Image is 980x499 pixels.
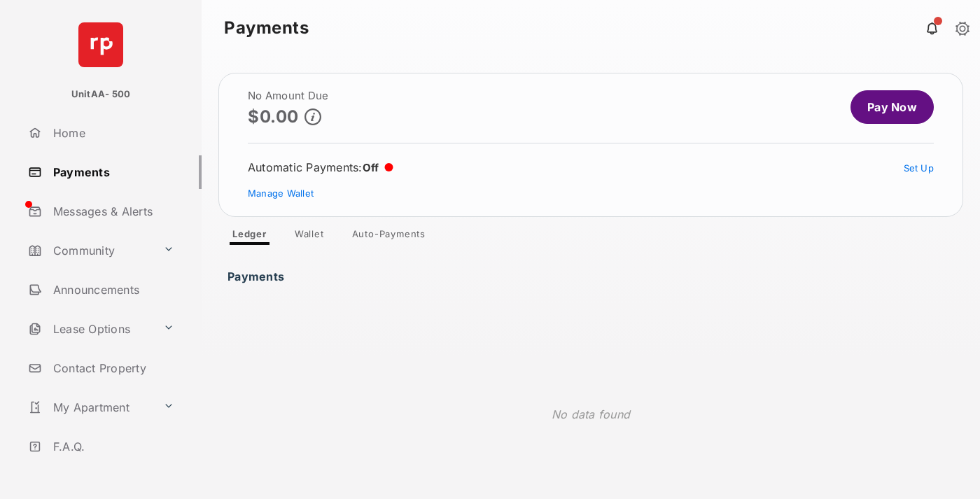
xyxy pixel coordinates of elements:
[22,430,202,463] a: F.A.Q.
[248,188,314,199] a: Manage Wallet
[22,351,202,385] a: Contact Property
[552,406,630,423] p: No data found
[22,234,157,267] a: Community
[363,161,379,174] span: Off
[248,107,299,126] p: $0.00
[22,155,202,189] a: Payments
[283,228,335,245] a: Wallet
[221,228,278,245] a: Ledger
[248,90,328,101] h2: No Amount Due
[227,270,288,276] h3: Payments
[22,312,157,346] a: Lease Options
[22,391,157,424] a: My Apartment
[22,116,202,150] a: Home
[248,160,393,174] div: Automatic Payments :
[904,162,934,174] a: Set Up
[224,20,309,36] strong: Payments
[22,273,202,307] a: Announcements
[78,22,123,67] img: svg+xml;base64,PHN2ZyB4bWxucz0iaHR0cDovL3d3dy53My5vcmcvMjAwMC9zdmciIHdpZHRoPSI2NCIgaGVpZ2h0PSI2NC...
[341,228,437,245] a: Auto-Payments
[71,87,131,101] p: UnitAA- 500
[22,195,202,228] a: Messages & Alerts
